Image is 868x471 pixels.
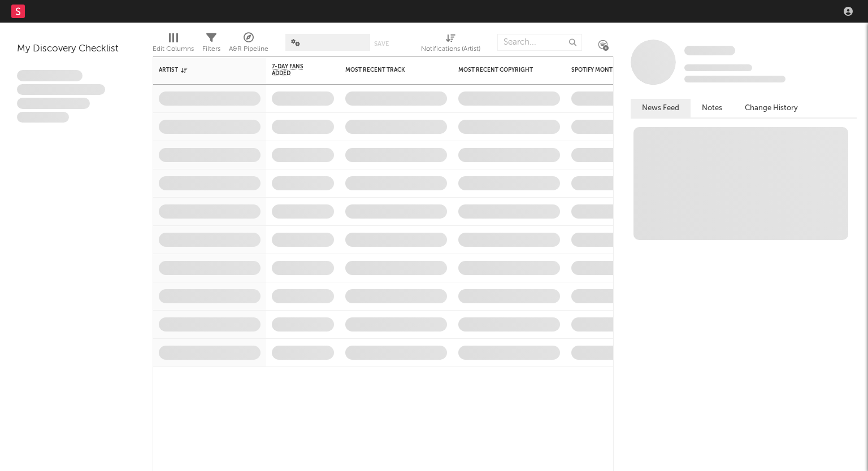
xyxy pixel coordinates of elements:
[153,28,194,61] div: Edit Columns
[691,99,734,117] button: Notes
[17,42,136,56] div: My Discovery Checklist
[345,67,430,73] div: Most Recent Track
[684,45,735,56] a: Some Artist
[684,46,735,55] span: Some Artist
[421,28,480,61] div: Notifications (Artist)
[421,42,480,56] div: Notifications (Artist)
[202,28,220,61] div: Filters
[571,67,656,73] div: Spotify Monthly Listeners
[734,99,809,117] button: Change History
[229,42,268,56] div: A&R Pipeline
[17,98,90,109] span: Praesent ac interdum
[272,63,317,77] span: 7-Day Fans Added
[458,67,543,73] div: Most Recent Copyright
[684,64,752,71] span: Tracking Since: [DATE]
[153,42,194,56] div: Edit Columns
[17,84,105,95] span: Integer aliquet in purus et
[374,41,389,47] button: Save
[202,42,220,56] div: Filters
[631,99,691,117] button: News Feed
[159,67,244,73] div: Artist
[684,76,785,82] span: 0 fans last week
[17,70,83,81] span: Lorem ipsum dolor
[497,34,582,51] input: Search...
[229,28,268,61] div: A&R Pipeline
[17,112,69,123] span: Aliquam viverra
